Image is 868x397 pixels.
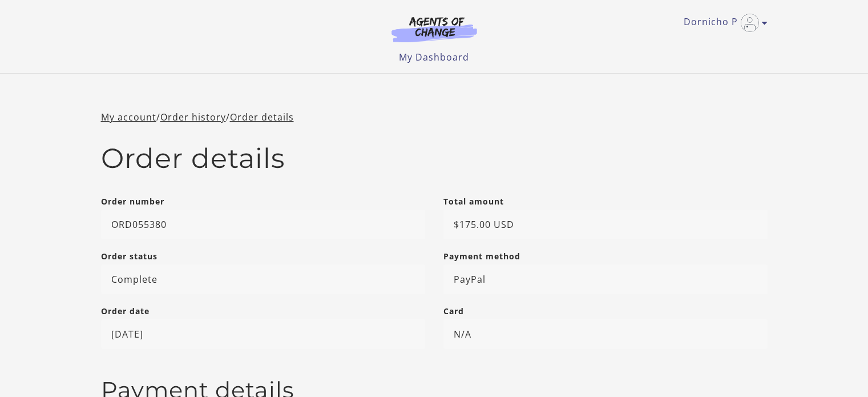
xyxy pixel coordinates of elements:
a: Toggle menu [684,14,762,32]
p: PayPal [443,264,768,294]
strong: Total amount [443,196,504,207]
a: Order details [230,111,294,123]
strong: Card [443,306,464,316]
a: My account [101,111,156,123]
p: [DATE] [101,319,425,349]
a: Order history [160,111,226,123]
strong: Payment method [443,251,520,262]
a: My Dashboard [399,51,469,63]
p: $175.00 USD [443,210,768,239]
p: N/A [443,319,768,349]
strong: Order status [101,251,158,262]
p: Complete [101,264,425,294]
h2: Order details [101,142,768,175]
p: ORD055380 [101,210,425,239]
strong: Order date [101,306,150,316]
img: Agents of Change Logo [380,16,489,42]
strong: Order number [101,196,164,207]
